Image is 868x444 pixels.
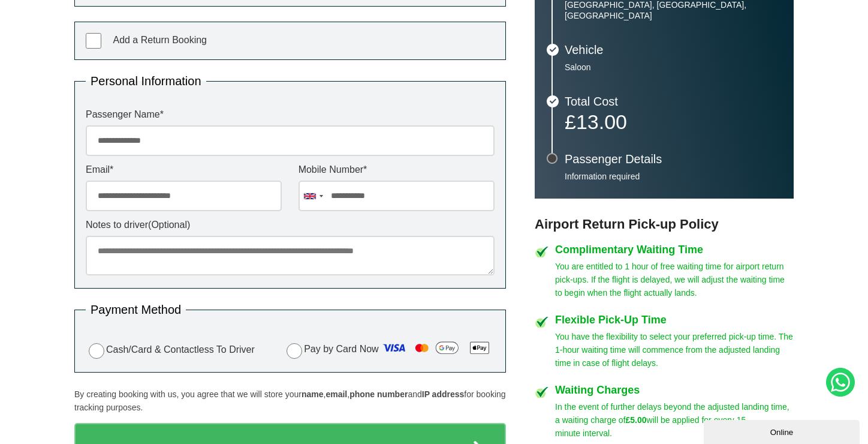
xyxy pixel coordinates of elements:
input: Cash/Card & Contactless To Driver [89,343,104,359]
p: Saloon [565,62,782,73]
strong: £5.00 [626,415,647,425]
p: Information required [565,171,782,182]
span: 13.00 [576,110,627,133]
h3: Total Cost [565,95,782,107]
div: United Kingdom: +44 [299,181,327,211]
h4: Flexible Pick-Up Time [555,314,794,325]
label: Passenger Name [86,110,495,119]
span: Add a Return Booking [113,35,207,45]
h3: Passenger Details [565,153,782,165]
strong: phone number [349,389,408,399]
label: Notes to driver [86,220,495,230]
legend: Personal Information [86,75,206,87]
h4: Waiting Charges [555,385,794,395]
strong: email [325,389,347,399]
legend: Payment Method [86,304,186,316]
p: In the event of further delays beyond the adjusted landing time, a waiting charge of will be appl... [555,400,794,440]
h4: Complimentary Waiting Time [555,244,794,255]
input: Pay by Card Now [287,343,302,359]
label: Pay by Card Now [284,338,495,361]
input: Add a Return Booking [86,33,101,49]
p: You are entitled to 1 hour of free waiting time for airport return pick-ups. If the flight is del... [555,260,794,299]
label: Email [86,165,282,175]
h3: Vehicle [565,44,782,56]
p: You have the flexibility to select your preferred pick-up time. The 1-hour waiting time will comm... [555,330,794,370]
iframe: chat widget [704,418,862,444]
span: (Optional) [148,220,190,230]
strong: IP address [422,389,465,399]
label: Cash/Card & Contactless To Driver [86,341,255,359]
p: £ [565,113,782,130]
p: By creating booking with us, you agree that we will store your , , and for booking tracking purpo... [74,388,506,414]
label: Mobile Number [299,165,495,175]
h3: Airport Return Pick-up Policy [535,217,794,232]
strong: name [302,389,324,399]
